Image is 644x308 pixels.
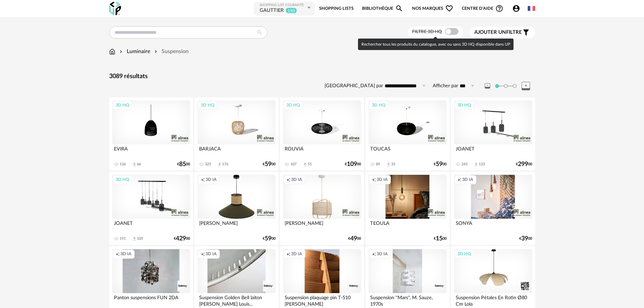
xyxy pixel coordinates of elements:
[120,162,126,167] div: 136
[112,293,190,307] div: Panton suspensions FUN 2DA
[377,251,388,257] span: 3D IA
[280,172,364,245] a: Creation icon 3D IA [PERSON_NAME] €4900
[283,101,303,110] div: 3D HQ
[372,251,376,257] span: Creation icon
[116,251,120,257] span: Creation icon
[283,144,361,158] div: ROUVIA
[285,7,297,14] sup: 150
[217,162,222,167] span: Download icon
[286,251,290,257] span: Creation icon
[469,27,535,38] button: Ajouter unfiltre Filter icon
[109,97,193,170] a: 3D HQ EVIRA 136 Download icon 66 €8500
[179,162,186,167] span: 85
[436,162,443,167] span: 59
[112,219,190,232] div: JOANET
[222,162,228,167] div: 176
[286,177,290,182] span: Creation icon
[303,162,308,167] span: Download icon
[109,2,121,16] img: OXP
[451,97,535,170] a: 3D HQ JOANET 243 Download icon 133 €29900
[201,177,205,182] span: Creation icon
[260,3,306,7] div: Shopping List courante
[109,48,115,55] img: svg+xml;base64,PHN2ZyB3aWR0aD0iMTYiIGhlaWdodD0iMTciIHZpZXdCb3g9IjAgMCAxNiAxNyIgZmlsbD0ibm9uZSIgeG...
[308,162,312,167] div: 55
[368,293,446,307] div: Suspension ''Mars'', M. Sauze, 1970s
[291,251,302,257] span: 3D IA
[522,28,530,37] span: Filter icon
[112,144,190,158] div: EVIRA
[372,177,376,182] span: Creation icon
[290,162,296,167] div: 107
[434,236,447,241] div: € 00
[109,73,535,80] div: 3089 résultats
[454,144,532,158] div: JOANET
[265,162,271,167] span: 59
[369,101,388,110] div: 3D HQ
[137,236,143,241] div: 105
[137,162,141,167] div: 66
[445,4,453,13] span: Heart Outline icon
[132,236,137,241] span: Download icon
[120,251,132,257] span: 3D IA
[113,175,132,184] div: 3D HQ
[120,236,126,241] div: 191
[512,4,523,13] span: Account Circle icon
[362,1,403,16] a: BibliothèqueMagnify icon
[113,101,132,110] div: 3D HQ
[376,162,380,167] div: 89
[436,236,443,241] span: 15
[348,236,361,241] div: € 00
[474,29,522,36] span: filtre
[174,236,190,241] div: € 00
[412,29,442,34] span: Filtre 3D HQ
[454,293,532,307] div: Suspension Pétales En Rotin Ø80 Cm Lola
[319,1,354,16] a: Shopping Lists
[391,162,395,167] div: 33
[197,144,275,158] div: BARJACA
[197,293,275,307] div: Suspension Golden Bell laiton [PERSON_NAME] Louis...
[386,162,391,167] span: Download icon
[263,236,276,241] div: € 00
[516,162,532,167] div: € 00
[260,7,284,14] div: GAUTTIER
[325,83,383,89] label: [GEOGRAPHIC_DATA] par
[205,162,211,167] div: 325
[457,177,461,182] span: Creation icon
[358,39,514,50] div: Rechercher tous les produits du catalogue, avec ou sans 3D HQ disponible dans UP
[474,162,479,167] span: Download icon
[512,4,520,13] span: Account Circle icon
[118,48,150,55] div: Luminaire
[495,4,503,13] span: Help Circle Outline icon
[518,162,528,167] span: 299
[365,97,449,170] a: 3D HQ TOUCAS 89 Download icon 33 €5900
[377,177,388,182] span: 3D IA
[462,177,473,182] span: 3D IA
[433,83,458,89] label: Afficher par
[283,293,361,307] div: Suspension plaquage pin T-510 [PERSON_NAME]
[451,172,535,245] a: Creation icon 3D IA SONYA €3900
[177,162,190,167] div: € 00
[519,236,532,241] div: € 00
[283,219,361,232] div: [PERSON_NAME]
[434,162,447,167] div: € 00
[201,251,205,257] span: Creation icon
[291,177,302,182] span: 3D IA
[365,172,449,245] a: Creation icon 3D IA TEOULA €1500
[454,250,474,258] div: 3D HQ
[462,4,503,13] span: Centre d'aideHelp Circle Outline icon
[132,162,137,167] span: Download icon
[454,101,474,110] div: 3D HQ
[109,172,193,245] a: 3D HQ JOANET 191 Download icon 105 €42900
[265,236,271,241] span: 59
[528,5,535,12] img: fr
[474,30,506,35] span: Ajouter un
[454,219,532,232] div: SONYA
[206,251,217,257] span: 3D IA
[521,236,528,241] span: 39
[176,236,186,241] span: 429
[263,162,276,167] div: € 00
[347,162,357,167] span: 109
[197,219,275,232] div: [PERSON_NAME]
[194,172,278,245] a: Creation icon 3D IA [PERSON_NAME] €5900
[206,177,217,182] span: 3D IA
